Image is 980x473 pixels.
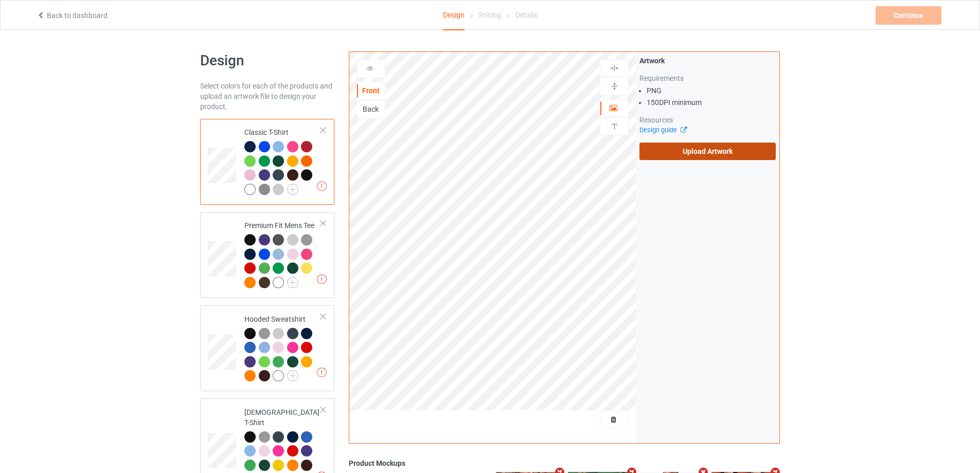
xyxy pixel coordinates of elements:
[287,277,298,288] img: svg+xml;base64,PD94bWwgdmVyc2lvbj0iMS4wIiBlbmNvZGluZz0iVVRGLTgiPz4KPHN2ZyB3aWR0aD0iMjJweCIgaGVpZ2...
[244,314,321,381] div: Hooded Sweatshirt
[349,458,780,468] div: Product Mockups
[639,115,776,125] div: Resources
[200,81,334,112] div: Select colors for each of the products and upload an artwork file to design your product.
[37,11,108,20] a: Back to dashboard
[610,63,619,73] img: svg%3E%0A
[244,220,321,287] div: Premium Fit Mens Tee
[244,127,321,194] div: Classic T-Shirt
[443,1,465,30] div: Design
[317,181,327,191] img: exclamation icon
[610,121,619,131] img: svg%3E%0A
[317,274,327,284] img: exclamation icon
[647,97,776,108] li: 150 DPI minimum
[515,1,537,29] div: Details
[200,305,334,391] div: Hooded Sweatshirt
[610,81,619,91] img: svg%3E%0A
[301,234,312,246] img: heather_texture.png
[259,184,270,195] img: heather_texture.png
[200,212,334,298] div: Premium Fit Mens Tee
[200,51,334,70] h1: Design
[639,143,776,160] label: Upload Artwork
[200,119,334,205] div: Classic T-Shirt
[639,126,686,134] a: Design guide
[639,56,776,66] div: Artwork
[317,367,327,377] img: exclamation icon
[287,370,298,381] img: svg+xml;base64,PD94bWwgdmVyc2lvbj0iMS4wIiBlbmNvZGluZz0iVVRGLTgiPz4KPHN2ZyB3aWR0aD0iMjJweCIgaGVpZ2...
[639,73,776,83] div: Requirements
[479,1,501,29] div: Pricing
[287,184,298,195] img: svg+xml;base64,PD94bWwgdmVyc2lvbj0iMS4wIiBlbmNvZGluZz0iVVRGLTgiPz4KPHN2ZyB3aWR0aD0iMjJweCIgaGVpZ2...
[647,85,776,96] li: PNG
[357,104,385,114] div: Back
[357,85,385,96] div: Front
